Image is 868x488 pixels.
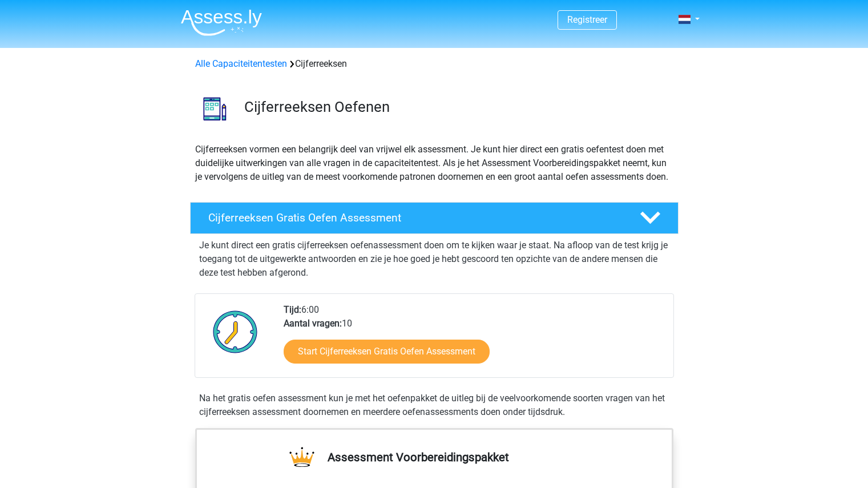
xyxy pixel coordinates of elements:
[284,318,342,329] b: Aantal vragen:
[244,98,669,116] h3: Cijferreeksen Oefenen
[275,303,673,377] div: 6:00 10
[191,84,239,133] img: cijferreeksen
[284,340,490,364] a: Start Cijferreeksen Gratis Oefen Assessment
[185,202,683,234] a: Cijferreeksen Gratis Oefen Assessment
[208,211,621,224] h4: Cijferreeksen Gratis Oefen Assessment
[284,304,301,315] b: Tijd:
[207,303,264,360] img: Klok
[567,14,607,25] a: Registreer
[195,58,287,69] a: Alle Capaciteitentesten
[195,392,674,419] div: Na het gratis oefen assessment kun je met het oefenpakket de uitleg bij de veelvoorkomende soorte...
[191,57,678,71] div: Cijferreeksen
[195,143,673,184] p: Cijferreeksen vormen een belangrijk deel van vrijwel elk assessment. Je kunt hier direct een grat...
[181,9,262,36] img: Assessly
[199,239,669,280] p: Je kunt direct een gratis cijferreeksen oefenassessment doen om te kijken waar je staat. Na afloo...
